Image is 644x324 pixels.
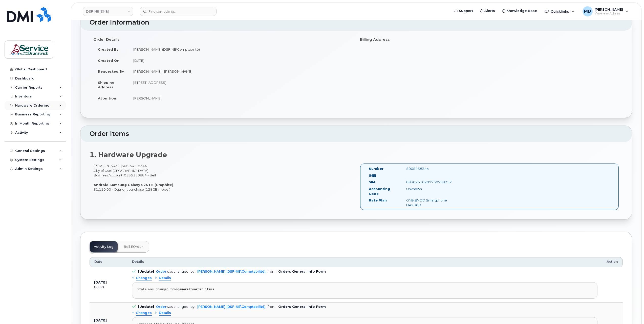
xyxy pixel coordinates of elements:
[94,183,173,187] strong: Android Samsung Galaxy S24 FE (Graphite)
[278,270,326,273] b: Orders General Info Form
[190,305,195,309] span: by:
[551,9,569,13] span: Quicklinks
[402,187,455,191] div: Unknown
[138,270,154,273] b: [Update]
[94,285,123,289] div: 08:58
[98,58,119,63] strong: Created On
[369,180,375,185] label: SIM
[136,311,152,315] span: Changes
[124,245,143,249] span: Bell eOrder
[451,6,477,16] a: Support
[140,7,217,16] input: Find something...
[584,8,591,14] span: MD
[477,6,499,16] a: Alerts
[541,6,578,16] div: Quicklinks
[369,173,376,178] label: IMEI
[159,276,171,280] span: Details
[122,164,147,168] span: 506
[93,37,352,42] h4: Order Details
[156,270,188,273] div: was changed
[138,305,154,309] b: [Update]
[156,305,188,309] div: was changed
[98,96,116,100] strong: Attention
[402,180,455,185] div: 89302610207730759252
[129,66,352,77] td: [PERSON_NAME] - [PERSON_NAME]
[178,288,190,291] strong: general
[90,151,167,159] strong: 1. Hardware Upgrade
[137,288,592,291] div: State was changed from to
[369,198,387,203] label: Rate Plan
[402,198,455,207] div: GNB BYOD Smartphone Flex 30D
[268,270,276,273] span: from:
[595,11,623,15] span: Wireless Admin
[129,44,352,55] td: [PERSON_NAME] (DSF-NE\Comptabilité)
[129,55,352,66] td: [DATE]
[190,270,195,273] span: by:
[579,6,632,16] div: Matthew Deveau
[90,130,623,137] h2: Order Items
[197,305,266,309] a: [PERSON_NAME] (DSF-NE\Comptabilité)
[595,7,623,11] span: [PERSON_NAME]
[83,7,133,16] a: DSF-NE (SNB)
[132,259,144,264] span: Details
[159,311,171,315] span: Details
[369,187,399,196] label: Accounting Code
[402,166,455,171] div: 5065458344
[129,93,352,104] td: [PERSON_NAME]
[90,19,623,26] h2: Order Information
[128,164,137,168] span: 545
[499,6,541,16] a: Knowledge Base
[506,8,537,13] span: Knowledge Base
[94,259,102,264] span: Date
[369,166,383,171] label: Number
[194,288,214,291] strong: order_items
[90,164,356,192] div: [PERSON_NAME] City of Use: [GEOGRAPHIC_DATA] Business Account: 0555150884 - Bell $1,110.00 - Outr...
[98,47,119,51] strong: Created By
[94,318,107,322] b: [DATE]
[156,305,166,309] a: Order
[360,37,619,42] h4: Billing Address
[129,77,352,93] td: [STREET_ADDRESS]
[459,8,473,13] span: Support
[484,8,495,13] span: Alerts
[98,69,124,73] strong: Requested By
[94,280,107,284] b: [DATE]
[156,270,166,273] a: Order
[278,305,326,309] b: Orders General Info Form
[136,276,152,280] span: Changes
[137,164,147,168] span: 8344
[602,257,623,267] th: Action
[268,305,276,309] span: from:
[98,80,114,89] strong: Shipping Address
[197,270,266,273] a: [PERSON_NAME] (DSF-NE\Comptabilité)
